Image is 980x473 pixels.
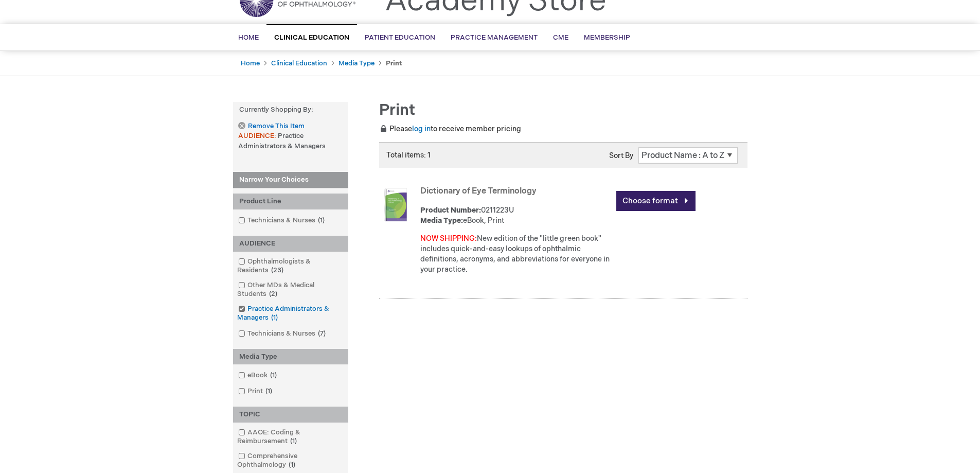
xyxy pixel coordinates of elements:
[236,216,329,225] a: Technicians & Nurses1
[553,33,568,42] span: CME
[286,461,298,469] span: 1
[238,132,326,150] span: Practice Administrators & Managers
[236,451,346,470] a: Comprehensive Ophthalmology1
[233,349,348,365] div: Media Type
[236,329,330,339] a: Technicians & Nurses7
[241,59,260,67] a: Home
[248,121,305,131] span: Remove This Item
[609,151,633,160] label: Sort By
[420,186,537,196] a: Dictionary of Eye Terminology
[233,194,348,209] div: Product Line
[236,371,281,380] a: eBook1
[420,234,477,243] font: NOW SHIPPING:
[616,191,696,211] a: Choose format
[365,33,435,42] span: Patient Education
[238,122,304,131] a: Remove This Item
[238,132,278,140] span: AUDIENCE
[238,33,259,42] span: Home
[263,387,275,395] span: 1
[271,59,327,67] a: Clinical Education
[233,172,348,188] strong: Narrow Your Choices
[386,59,402,67] strong: Print
[288,437,299,445] span: 1
[274,33,349,42] span: Clinical Education
[451,33,538,42] span: Practice Management
[386,151,431,160] span: Total items: 1
[236,304,346,323] a: Practice Administrators & Managers1
[233,102,348,118] strong: Currently Shopping by:
[379,101,415,119] span: Print
[236,257,346,275] a: Ophthalmologists & Residents23
[269,313,280,322] span: 1
[420,234,611,275] div: New edition of the "little green book" includes quick-and-easy lookups of ophthalmic definitions,...
[315,329,328,338] span: 7
[268,371,279,379] span: 1
[233,407,348,423] div: TOPIC
[420,205,611,226] div: 0211223U eBook, Print
[236,428,346,446] a: AAOE: Coding & Reimbursement1
[315,216,327,224] span: 1
[584,33,630,42] span: Membership
[236,281,346,299] a: Other MDs & Medical Students2
[269,266,286,274] span: 23
[420,206,481,215] strong: Product Number:
[236,387,276,396] a: Print1
[420,216,463,225] strong: Media Type:
[379,125,521,133] span: Please to receive member pricing
[233,236,348,252] div: AUDIENCE
[379,188,412,221] img: Dictionary of Eye Terminology
[266,290,280,298] span: 2
[338,59,375,67] a: Media Type
[412,125,431,133] a: log in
